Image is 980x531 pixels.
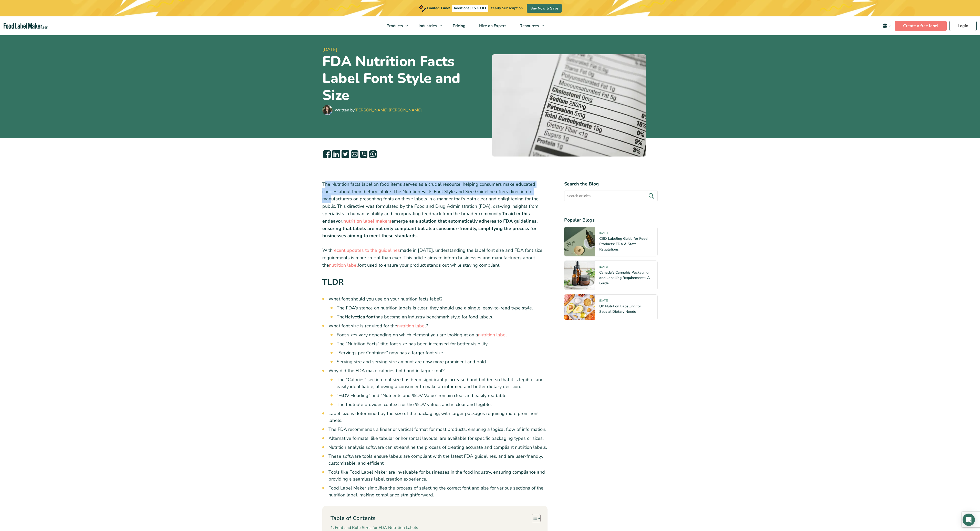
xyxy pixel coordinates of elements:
span: Limited Time! [427,6,450,11]
p: With made in [DATE], understanding the label font size and FDA font size requirements is more cru... [322,247,548,269]
li: “Servings per Container” now has a larger font size. [337,349,548,356]
li: Why did the FDA make calories bold and in larger font? [328,367,548,408]
a: nutrition label [329,262,358,268]
li: Nutrition analysis software can streamline the process of creating accurate and compliant nutriti... [328,444,548,451]
span: [DATE] [599,231,608,237]
li: The “Calories” section font size has been significantly increased and bolded so that it is legibl... [337,376,548,390]
a: [PERSON_NAME] [PERSON_NAME] [355,107,422,113]
li: Label size is determined by the size of the packaging, with larger packages requiring more promin... [328,410,548,424]
strong: Helvetica font [345,314,375,320]
a: UK Nutrition Labelling for Special Dietary Needs [599,304,641,314]
div: Written by [335,107,422,113]
h4: Search the Blog [564,181,658,188]
h4: Popular Blogs [564,217,658,224]
a: nutrition label [397,323,426,329]
li: The “Nutrition Facts” title font size has been increased for better visibility. [337,340,548,347]
a: CBD Labeling Guide for Food Products: FDA & State Regulations [599,236,647,252]
li: Tools like Food Label Maker are invaluable for businesses in the food industry, ensuring complian... [328,469,548,483]
span: [DATE] [322,46,488,53]
a: Hire an Expert [472,16,512,35]
span: Additional 15% OFF [452,5,488,12]
a: Pricing [446,16,471,35]
li: What font should you use on your nutrition facts label? [328,296,548,320]
span: Pricing [451,23,466,29]
li: What font size is required for the ? [328,322,548,365]
span: Yearly Subscription [491,6,523,11]
li: The FDA recommends a linear or vertical format for most products, ensuring a logical flow of info... [328,426,548,433]
a: Industries [412,16,445,35]
a: nutrition label [478,332,507,338]
li: These software tools ensure labels are compliant with the latest FDA guidelines, and are user-fri... [328,453,548,467]
li: Food Label Maker simplifies the process of selecting the correct font and size for various sectio... [328,485,548,498]
li: The FDA’s stance on nutrition labels is clear: they should use a single, easy-to-read type style. [337,305,548,311]
a: Products [380,16,411,35]
a: Create a free label [895,21,947,31]
img: Maria Abi Hanna - Food Label Maker [322,105,333,115]
a: recent updates to the guidelines [333,247,400,253]
a: Buy Now & Save [527,4,562,13]
span: Hire an Expert [478,23,507,29]
a: Login [949,21,977,31]
li: The footnote provides context for the %DV values and is clear and legible. [337,401,548,408]
a: Toggle Table of Content [528,514,539,523]
li: “%DV Heading” and “Nutrients and %DV Value” remain clear and easily readable. [337,392,548,399]
p: Table of Contents [331,514,375,522]
li: Serving size and serving size amount are now more prominent and bold. [337,358,548,365]
p: The Nutrition facts label on food items serves as a crucial resource, helping consumers make educ... [322,181,548,240]
strong: TLDR [322,277,344,288]
strong: To aid in this endeavor, [322,211,530,224]
input: Search articles... [564,191,658,201]
li: The has become an industry benchmark style for food labels. [337,314,548,320]
span: [DATE] [599,265,608,271]
span: Resources [518,23,540,29]
span: Products [385,23,404,29]
li: Alternative formats, like tabular or horizontal layouts, are available for specific packaging typ... [328,435,548,442]
span: [DATE] [599,299,608,305]
span: Industries [417,23,438,29]
a: Resources [513,16,547,35]
li: Font sizes vary depending on which element you are looking at on a . [337,331,548,338]
a: Canada’s Cannabis Packaging and Labelling Requirements: A Guide [599,270,650,286]
a: nutrition label makers [343,218,391,224]
strong: emerge as a solution that automatically adheres to FDA guidelines, ensuring that labels are not o... [322,218,538,239]
div: Open Intercom Messenger [963,514,975,526]
h1: FDA Nutrition Facts Label Font Style and Size [322,53,488,104]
